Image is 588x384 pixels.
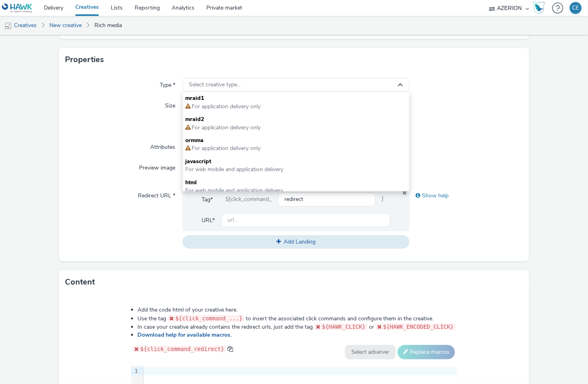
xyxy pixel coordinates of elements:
img: Hawk Academy [533,2,545,14]
span: ${click_command_redirect} [140,346,224,352]
span: ormma [185,136,406,144]
h3: Properties [65,54,104,66]
input: url... [221,213,390,227]
a: Rich media [90,16,126,35]
label: Size [162,99,178,110]
li: In case your creative already contains the redirect urls, just add the tag or [137,323,457,331]
span: For application delivery only [191,103,261,110]
li: Add the code html of your creative here. [137,306,457,314]
span: For web mobile and application delivery [185,166,283,173]
span: For web mobile and application delivery [185,187,283,194]
span: Select creative type... [189,82,241,88]
div: ${click_command_ [219,193,278,207]
button: Replace macros [398,345,455,359]
a: New creative [45,16,86,35]
div: Show help [410,189,523,203]
a: Download help for available macros. [137,331,235,339]
div: CE [572,2,579,14]
span: } [376,193,390,207]
span: copy to clipboard [227,346,233,352]
label: Redirect URL * [135,189,178,200]
label: Type * [157,78,178,89]
label: Preview image [136,161,178,172]
img: mobile [4,22,12,30]
button: Add Landing [182,235,409,249]
span: mraid1 [185,94,406,102]
span: javascript [185,158,406,166]
span: ${click_command_...} [175,315,243,322]
span: mraid2 [185,115,406,123]
span: For application delivery only [191,144,261,152]
li: Use the tag to insert the associated click commands and configure them in the creative. [137,314,457,323]
span: ${HAWK_ENCODED_CLICK} [383,324,454,330]
span: Add Landing [284,238,316,246]
a: Hawk Academy [533,2,548,14]
span: ${HAWK_CLICK} [322,324,366,330]
img: undefined Logo [2,3,33,13]
h3: Content [65,276,95,288]
span: For application delivery only [191,124,261,131]
label: Attributes [147,140,178,151]
div: 1 [131,367,139,375]
span: html [185,179,406,187]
